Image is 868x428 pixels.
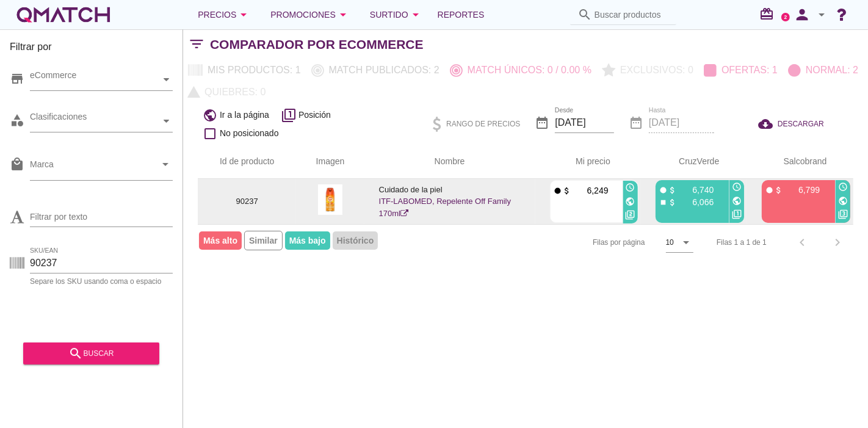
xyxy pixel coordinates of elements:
[748,113,834,135] button: DESCARGAR
[433,2,490,27] a: Reportes
[318,184,342,215] img: 90237_275.jpg
[10,113,24,128] i: category
[759,7,779,21] i: redeem
[364,145,535,179] th: Nombre: Not sorted.
[183,44,210,45] i: filter_list
[333,231,378,250] span: Histórico
[732,182,742,192] i: access_time
[783,59,864,81] button: Normal: 2
[668,198,677,207] i: attach_money
[285,231,330,250] span: Más bajo
[659,186,668,195] i: fiber_manual_record
[198,145,296,179] th: Id de producto: Not sorted.
[781,13,790,21] a: 2
[188,2,261,27] button: Precios
[10,157,24,172] i: local_mall
[717,63,778,78] p: Ofertas: 1
[379,184,521,196] p: Cuidado de la piel
[270,7,350,22] div: Promociones
[774,186,783,195] i: attach_money
[471,225,693,260] div: Filas por página
[626,183,635,192] i: access_time
[463,63,591,78] p: Match únicos: 0 / 0.00 %
[778,118,824,129] span: DESCARGAR
[199,231,242,250] span: Más alto
[408,7,423,22] i: arrow_drop_down
[244,231,283,250] span: Similar
[801,63,858,78] p: Normal: 2
[563,186,572,195] i: attach_money
[198,7,251,22] div: Precios
[732,209,742,219] i: filter_1
[236,7,251,22] i: arrow_drop_down
[814,7,829,22] i: arrow_drop_down
[838,182,848,192] i: access_time
[641,145,747,179] th: CruzVerde: Not sorted. Activate to sort ascending.
[677,196,714,208] p: 6,066
[666,237,674,248] div: 10
[838,209,848,219] i: filter_3
[10,71,24,86] i: store
[370,7,423,22] div: Surtido
[747,145,853,179] th: Salcobrand: Not sorted. Activate to sort ascending.
[758,117,778,131] i: cloud_download
[298,109,331,122] span: Posición
[535,115,549,130] i: date_range
[572,184,609,197] p: 6,249
[220,127,279,140] span: No posicionado
[595,5,669,24] input: Buscar productos
[554,186,563,195] i: fiber_manual_record
[336,7,350,22] i: arrow_drop_down
[659,198,668,207] i: stop
[15,2,112,27] a: white-qmatch-logo
[626,197,635,206] i: public
[677,184,714,196] p: 6,740
[360,2,433,27] button: Surtido
[626,210,635,220] i: filter_2
[33,346,150,361] div: buscar
[838,196,848,206] i: public
[577,7,592,22] i: search
[261,2,360,27] button: Promociones
[210,35,424,54] h2: Comparador por eCommerce
[699,59,783,81] button: Ofertas: 1
[68,346,83,361] i: search
[717,237,767,248] div: Filas 1 a 1 de 1
[790,6,814,23] i: person
[784,14,787,20] text: 2
[203,108,217,123] i: public
[765,186,774,195] i: fiber_manual_record
[732,196,742,206] i: public
[220,109,269,122] span: Ir a la página
[296,145,364,179] th: Imagen: Not sorted.
[668,186,677,195] i: attach_money
[30,278,173,285] div: Separe los SKU usando coma o espacio
[679,235,693,250] i: arrow_drop_down
[203,126,217,141] i: check_box_outline_blank
[445,59,597,81] button: Match únicos: 0 / 0.00 %
[158,157,173,172] i: arrow_drop_down
[10,40,173,59] h3: Filtrar por
[23,343,159,365] button: buscar
[438,7,485,22] span: Reportes
[555,113,614,132] input: Desde
[212,195,281,208] p: 90237
[379,197,512,218] a: ITF-LABOMED, Repelente Off Family 170ml
[535,145,642,179] th: Mi precio: Not sorted. Activate to sort ascending.
[783,184,820,196] p: 6,799
[281,108,296,123] i: filter_1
